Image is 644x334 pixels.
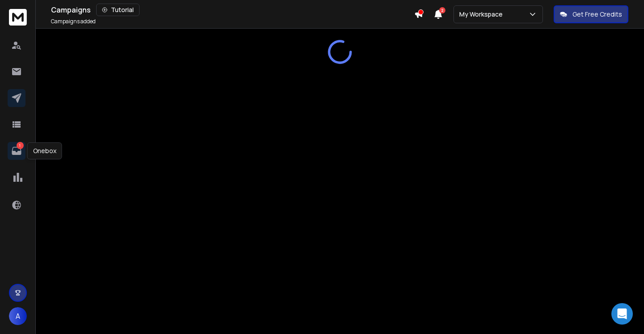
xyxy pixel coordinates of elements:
div: Onebox [27,142,62,159]
button: Tutorial [96,4,140,16]
p: Campaigns added [51,18,96,25]
span: 2 [439,7,445,13]
button: A [9,307,27,325]
a: 1 [8,142,25,160]
p: Get Free Credits [572,10,622,19]
p: My Workspace [459,10,506,19]
p: 1 [17,142,24,149]
button: Get Free Credits [554,5,628,23]
div: Campaigns [51,4,414,16]
div: Open Intercom Messenger [611,303,633,325]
